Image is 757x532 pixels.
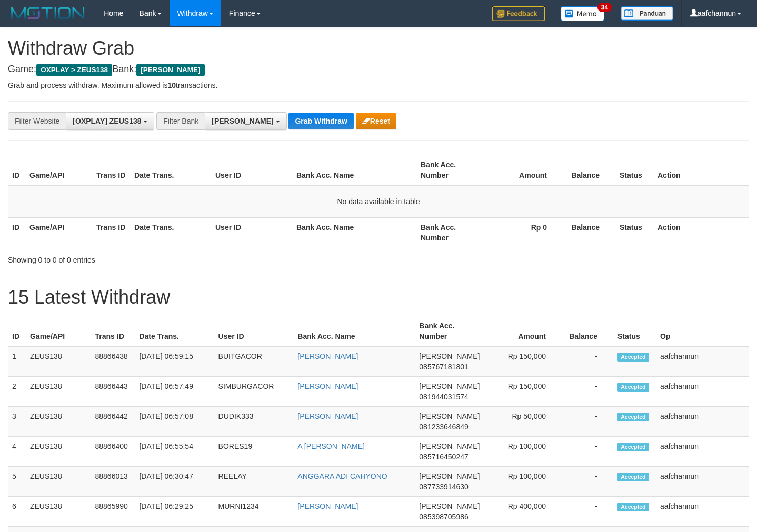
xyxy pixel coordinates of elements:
[656,437,749,467] td: aafchannun
[617,503,649,511] span: Accepted
[91,377,135,407] td: 88866443
[211,217,292,247] th: User ID
[484,407,562,437] td: Rp 50,000
[26,467,91,497] td: ZEUS138
[135,346,214,377] td: [DATE] 06:59:15
[656,316,749,346] th: Op
[214,377,294,407] td: SIMBURGACOR
[8,346,26,377] td: 1
[561,6,605,21] img: Button%20Memo.svg
[130,217,211,247] th: Date Trans.
[484,346,562,377] td: Rp 150,000
[613,316,656,346] th: Status
[419,363,468,371] span: Copy 085767181801 to clipboard
[214,437,294,467] td: BORES19
[483,155,563,185] th: Amount
[73,117,141,125] span: [OXPLAY] ZEUS138
[8,467,26,497] td: 5
[26,407,91,437] td: ZEUS138
[135,437,214,467] td: [DATE] 06:55:54
[484,467,562,497] td: Rp 100,000
[492,6,545,21] img: Feedback.jpg
[91,346,135,377] td: 88866438
[656,346,749,377] td: aafchannun
[653,217,749,247] th: Action
[617,473,649,481] span: Accepted
[136,64,204,76] span: [PERSON_NAME]
[92,155,130,185] th: Trans ID
[419,442,480,450] span: [PERSON_NAME]
[562,497,613,527] td: -
[8,217,25,247] th: ID
[419,382,480,390] span: [PERSON_NAME]
[91,467,135,497] td: 88866013
[8,112,66,130] div: Filter Website
[135,316,214,346] th: Date Trans.
[419,423,468,431] span: Copy 081233646849 to clipboard
[656,497,749,527] td: aafchannun
[167,81,176,89] strong: 10
[562,377,613,407] td: -
[92,217,130,247] th: Trans ID
[214,497,294,527] td: MURNI1234
[36,64,112,76] span: OXPLAY > ZEUS138
[419,352,480,360] span: [PERSON_NAME]
[617,413,649,421] span: Accepted
[66,112,154,130] button: [OXPLAY] ZEUS138
[562,346,613,377] td: -
[563,155,615,185] th: Balance
[484,377,562,407] td: Rp 150,000
[8,155,25,185] th: ID
[415,316,484,346] th: Bank Acc. Number
[483,217,563,247] th: Rp 0
[8,5,88,21] img: MOTION_logo.png
[297,352,358,360] a: [PERSON_NAME]
[25,155,92,185] th: Game/API
[8,64,749,75] h4: Game: Bank:
[562,467,613,497] td: -
[8,407,26,437] td: 3
[416,155,483,185] th: Bank Acc. Number
[214,407,294,437] td: DUDIK333
[130,155,211,185] th: Date Trans.
[416,217,483,247] th: Bank Acc. Number
[656,407,749,437] td: aafchannun
[91,437,135,467] td: 88866400
[26,497,91,527] td: ZEUS138
[205,112,286,130] button: [PERSON_NAME]
[484,316,562,346] th: Amount
[91,407,135,437] td: 88866442
[419,412,480,420] span: [PERSON_NAME]
[8,437,26,467] td: 4
[156,112,205,130] div: Filter Bank
[484,497,562,527] td: Rp 400,000
[562,437,613,467] td: -
[615,155,653,185] th: Status
[26,437,91,467] td: ZEUS138
[8,250,307,265] div: Showing 0 to 0 of 0 entries
[419,472,480,480] span: [PERSON_NAME]
[292,217,416,247] th: Bank Acc. Name
[419,393,468,401] span: Copy 081944031574 to clipboard
[484,437,562,467] td: Rp 100,000
[91,497,135,527] td: 88865990
[562,407,613,437] td: -
[562,316,613,346] th: Balance
[26,346,91,377] td: ZEUS138
[25,217,92,247] th: Game/API
[563,217,615,247] th: Balance
[214,316,294,346] th: User ID
[653,155,749,185] th: Action
[356,113,396,129] button: Reset
[214,346,294,377] td: BUITGACOR
[8,185,749,218] td: No data available in table
[8,316,26,346] th: ID
[8,287,749,308] h1: 15 Latest Withdraw
[656,467,749,497] td: aafchannun
[297,502,358,510] a: [PERSON_NAME]
[419,483,468,491] span: Copy 087733914630 to clipboard
[297,382,358,390] a: [PERSON_NAME]
[8,80,749,91] p: Grab and process withdraw. Maximum allowed is transactions.
[26,316,91,346] th: Game/API
[297,442,365,450] a: A [PERSON_NAME]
